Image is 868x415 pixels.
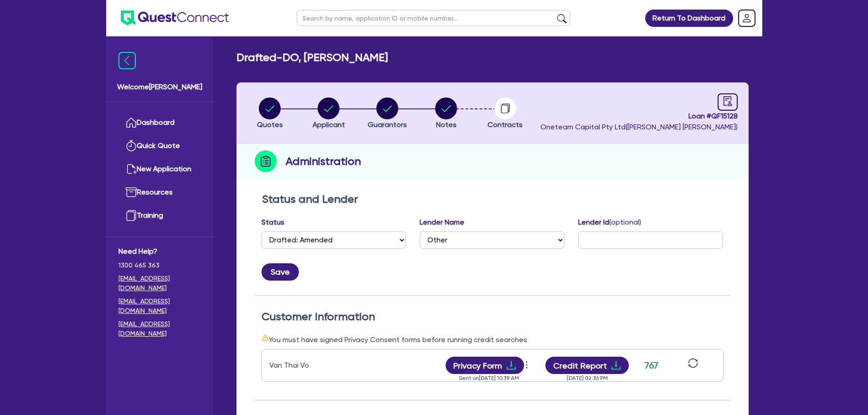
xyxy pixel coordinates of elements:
[118,246,201,257] span: Need Help?
[118,158,201,181] a: New Application
[262,217,284,228] label: Status
[118,297,201,316] a: [EMAIL_ADDRESS][DOMAIN_NAME]
[262,334,724,345] div: You must have signed Privacy Consent forms before running credit searches
[118,204,201,227] a: Training
[118,52,136,69] img: icon-menu-close
[286,153,361,169] h2: Administration
[540,123,738,131] span: Oneteam Capital Pty Ltd ( [PERSON_NAME] [PERSON_NAME] )
[723,96,733,106] span: audit
[506,360,517,371] span: download
[126,187,137,198] img: resources
[118,274,201,293] a: [EMAIL_ADDRESS][DOMAIN_NAME]
[257,120,283,129] span: Quotes
[578,217,641,228] label: Lender Id
[420,217,464,228] label: Lender Name
[487,97,523,131] button: Contracts
[718,93,738,111] a: audit
[117,82,202,92] span: Welcome [PERSON_NAME]
[540,111,738,122] span: Loan # QF15128
[611,360,621,371] span: download
[262,263,299,281] button: Save
[312,97,345,131] button: Applicant
[236,51,388,64] h2: Drafted - DO, [PERSON_NAME]
[262,310,724,323] h2: Customer Information
[367,97,407,131] button: Guarantors
[255,150,277,172] img: step-icon
[262,334,269,341] span: warning
[685,358,701,374] button: sync
[269,360,383,371] div: Van Thai Vo
[118,111,201,134] a: Dashboard
[735,6,759,30] a: Dropdown toggle
[297,10,570,26] input: Search by name, application ID or mobile number...
[262,193,723,206] h2: Status and Lender
[435,97,457,131] button: Notes
[313,120,345,129] span: Applicant
[118,134,201,158] a: Quick Quote
[121,10,229,26] img: quest-connect-logo-blue
[126,210,137,221] img: training
[436,120,457,129] span: Notes
[688,358,698,368] span: sync
[488,120,523,129] span: Contracts
[257,97,283,131] button: Quotes
[446,357,524,374] button: Privacy Formdownload
[640,359,663,372] div: 767
[545,357,629,374] button: Credit Reportdownload
[524,358,532,373] button: Dropdown toggle
[645,10,733,27] a: Return To Dashboard
[126,140,137,151] img: quick-quote
[368,120,407,129] span: Guarantors
[118,319,201,338] a: [EMAIL_ADDRESS][DOMAIN_NAME]
[609,218,641,226] span: (optional)
[126,164,137,174] img: new-application
[118,181,201,204] a: Resources
[522,358,531,372] span: more
[118,261,201,270] span: 1300 465 363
